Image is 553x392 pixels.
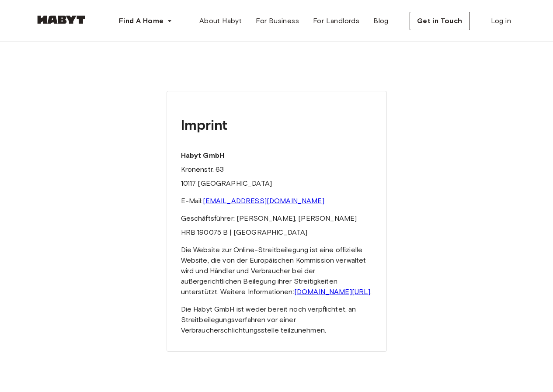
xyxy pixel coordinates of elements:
[181,227,372,238] p: HRB 190075 B | [GEOGRAPHIC_DATA]
[199,16,242,26] span: About Habyt
[112,12,179,30] button: Find A Home
[373,16,389,26] span: Blog
[491,16,511,26] span: Log in
[417,16,463,26] span: Get in Touch
[181,151,225,160] strong: Habyt GmbH
[294,288,371,296] a: [DOMAIN_NAME][URL]
[119,16,163,26] span: Find A Home
[256,16,299,26] span: For Business
[313,16,359,26] span: For Landlords
[366,12,396,30] a: Blog
[181,213,372,224] p: Geschäftsführer: [PERSON_NAME], [PERSON_NAME]
[181,196,372,206] p: E-Mail:
[410,12,470,30] button: Get in Touch
[181,164,372,175] p: Kronenstr. 63
[35,15,87,24] img: Habyt
[192,12,249,30] a: About Habyt
[203,197,324,205] a: [EMAIL_ADDRESS][DOMAIN_NAME]
[181,116,228,133] strong: Imprint
[306,12,366,30] a: For Landlords
[181,304,372,336] p: Die Habyt GmbH ist weder bereit noch verpflichtet, an Streitbeilegungsverfahren vor einer Verbrau...
[181,245,372,297] p: Die Website zur Online-Streitbeilegung ist eine offizielle Website, die von der Europäischen Komm...
[484,12,518,30] a: Log in
[181,178,372,189] p: 10117 [GEOGRAPHIC_DATA]
[249,12,306,30] a: For Business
